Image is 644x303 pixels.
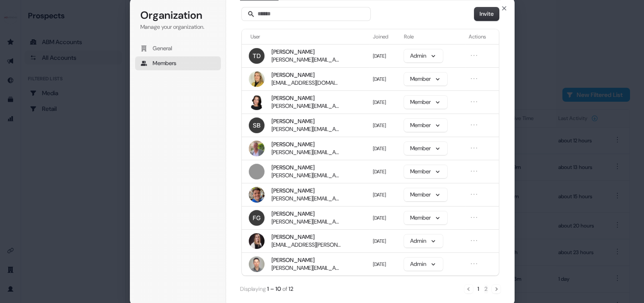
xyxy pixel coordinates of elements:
[272,164,315,172] span: [PERSON_NAME]
[469,73,479,84] button: Open menu
[272,241,341,249] span: [EMAIL_ADDRESS][PERSON_NAME][DOMAIN_NAME]
[404,234,443,248] button: Admin
[272,172,341,179] span: [PERSON_NAME][EMAIL_ADDRESS][PERSON_NAME][DOMAIN_NAME]
[249,256,265,272] img: Robert Tubridy
[404,72,447,86] button: Member
[242,7,370,21] input: Search
[373,53,386,59] span: [DATE]
[465,29,498,44] th: Actions
[373,99,386,105] span: [DATE]
[272,56,341,64] span: [PERSON_NAME][EMAIL_ADDRESS][PERSON_NAME][DOMAIN_NAME]
[272,94,315,102] span: [PERSON_NAME]
[272,218,341,226] span: [PERSON_NAME][EMAIL_ADDRESS][DOMAIN_NAME]
[369,29,400,44] th: Joined
[373,238,386,244] span: [DATE]
[272,102,341,110] span: [PERSON_NAME][EMAIL_ADDRESS][PERSON_NAME][DOMAIN_NAME]
[400,29,466,44] th: Role
[477,284,480,294] button: 1
[469,166,479,176] button: Open menu
[249,233,265,249] img: Vivien Rieckmann
[469,212,479,223] button: Open menu
[492,285,501,293] button: Next
[135,41,221,55] button: General
[469,235,479,246] button: Open menu
[140,8,216,22] h1: Organization
[484,284,488,294] button: 2
[140,23,216,31] p: Manage your organization.
[272,141,315,148] span: [PERSON_NAME]
[373,169,386,175] span: [DATE]
[469,50,479,61] button: Open menu
[249,94,265,110] img: Audrey Goebel
[404,49,443,62] button: Admin
[404,188,447,201] button: Member
[153,59,176,67] span: Members
[289,285,293,293] span: 12
[373,145,386,151] span: [DATE]
[153,45,172,52] span: General
[272,195,341,203] span: [PERSON_NAME][EMAIL_ADDRESS][DOMAIN_NAME]
[469,189,479,200] button: Open menu
[135,56,221,70] button: Members
[404,119,447,132] button: Member
[249,210,265,226] img: Fernanda Goite
[272,233,315,241] span: [PERSON_NAME]
[373,215,386,221] span: [DATE]
[373,76,386,82] span: [DATE]
[272,71,315,79] span: [PERSON_NAME]
[373,122,386,128] span: [DATE]
[469,120,479,130] button: Open menu
[267,285,281,293] span: 1 – 10
[272,48,315,56] span: [PERSON_NAME]
[474,7,499,21] button: Invite
[404,165,447,178] button: Member
[272,264,341,272] span: [PERSON_NAME][EMAIL_ADDRESS][PERSON_NAME][DOMAIN_NAME]
[272,79,341,87] span: [EMAIL_ADDRESS][DOMAIN_NAME]
[272,187,315,195] span: [PERSON_NAME]
[404,142,447,155] button: Member
[272,148,341,156] span: [PERSON_NAME][EMAIL_ADDRESS][PERSON_NAME][DOMAIN_NAME]
[404,211,447,224] button: Member
[272,256,315,264] span: [PERSON_NAME]
[249,141,265,156] img: Tony Troth
[249,164,265,179] img: Matko Mrakovcic
[404,258,443,271] button: Admin
[373,261,386,267] span: [DATE]
[469,96,479,107] button: Open menu
[469,143,479,153] button: Open menu
[242,29,369,44] th: User
[272,117,315,125] span: [PERSON_NAME]
[249,117,265,133] img: Sara Benkirane
[272,125,341,133] span: [PERSON_NAME][EMAIL_ADDRESS][DOMAIN_NAME]
[469,258,479,269] button: Open menu
[240,285,266,293] span: Displaying
[282,285,287,293] span: of
[249,48,265,64] img: Thomas Duggan
[373,192,386,198] span: [DATE]
[404,96,447,109] button: Member
[272,210,315,218] span: [PERSON_NAME]
[249,187,265,203] img: Angus Dowie
[249,71,265,87] img: Camila Vivanco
